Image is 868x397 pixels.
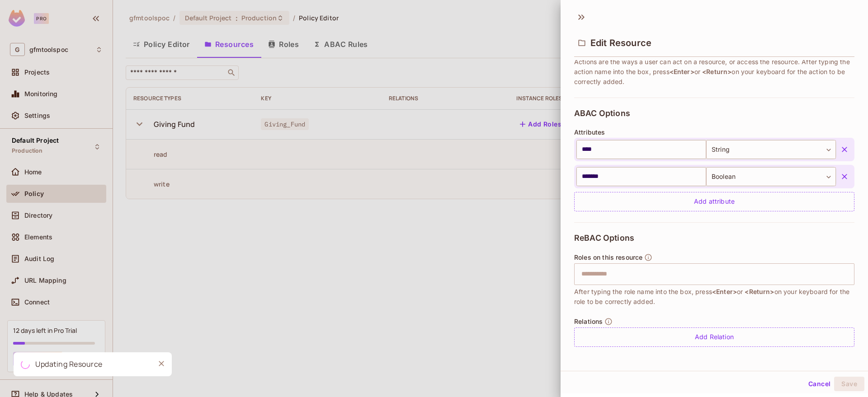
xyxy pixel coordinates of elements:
button: Save [834,377,864,391]
span: ABAC Options [574,109,630,118]
button: Close [155,357,168,370]
span: <Enter> [712,288,737,295]
span: Actions are the ways a user can act on a resource, or access the resource. After typing the actio... [574,57,854,87]
span: Attributes [574,129,605,136]
div: Boolean [706,167,836,186]
span: <Return> [745,288,774,295]
span: <Return> [702,68,731,75]
div: String [706,140,836,159]
span: <Enter> [670,68,694,75]
span: After typing the role name into the box, press or on your keyboard for the role to be correctly a... [574,287,854,307]
div: Add Relation [574,327,854,347]
span: Roles on this resource [574,254,642,261]
span: Edit Resource [590,37,651,48]
button: Cancel [805,377,834,391]
span: Relations [574,318,603,325]
span: ReBAC Options [574,234,634,243]
div: Updating Resource [35,359,103,370]
div: Add attribute [574,192,854,211]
